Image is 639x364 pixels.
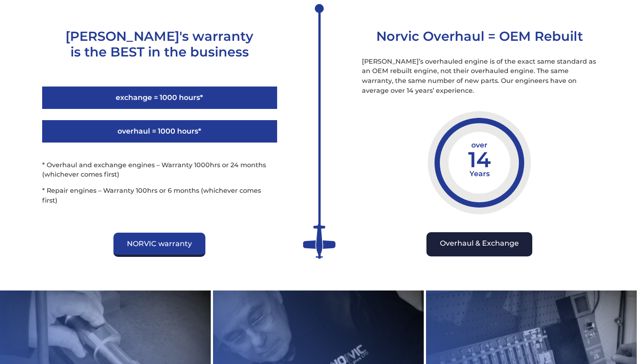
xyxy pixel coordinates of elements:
[426,232,532,256] a: Overhaul & Exchange
[42,186,277,205] p: * Repair engines – Warranty 100hrs or 6 months (whichever comes first)
[42,120,277,143] div: overhaul = 1000 hours*
[448,142,510,149] span: over
[42,160,277,180] p: * Overhaul and exchange engines – Warranty 1000hrs or 24 months (whichever comes first)
[113,233,205,257] a: NORVIC warranty
[448,170,510,178] span: Years
[362,57,597,95] p: [PERSON_NAME]’s overhauled engine is of the exact same standard as an OEM rebuilt engine, not the...
[42,87,277,109] div: exchange = 1000 hours*
[362,28,597,44] h3: Norvic Overhaul = OEM Rebuilt
[448,132,510,194] p: 14
[42,28,277,60] h3: [PERSON_NAME]'s warranty is the BEST in the business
